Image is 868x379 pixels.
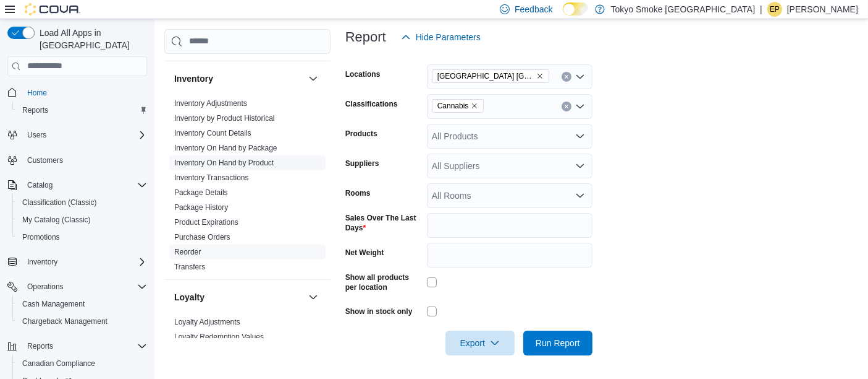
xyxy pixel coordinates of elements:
button: Inventory [306,71,321,86]
span: Users [27,130,46,140]
div: Inventory [164,96,331,279]
button: Customers [2,151,152,169]
span: Home [22,85,147,100]
button: Export [445,331,515,355]
span: Inventory Adjustments [174,98,247,108]
span: Run Report [536,337,580,349]
button: Hide Parameters [396,25,486,50]
a: Reports [17,103,53,118]
button: Inventory [22,255,62,269]
span: Reports [22,339,147,354]
button: Promotions [12,229,152,246]
label: Products [345,129,377,139]
button: Open list of options [575,131,585,141]
span: Export [453,331,507,355]
a: Chargeback Management [17,314,112,329]
button: Remove Ottawa Wellington from selection in this group [536,72,544,80]
span: [GEOGRAPHIC_DATA] [GEOGRAPHIC_DATA] [437,70,534,82]
div: Ethan Provencal [767,2,782,17]
span: Classification (Classic) [17,195,147,210]
a: Transfers [174,263,205,271]
span: Users [22,128,147,142]
button: Cash Management [12,295,152,313]
button: Open list of options [575,191,585,201]
a: Product Expirations [174,218,238,227]
span: Inventory On Hand by Package [174,143,277,153]
span: Promotions [17,230,147,245]
span: Load All Apps in [GEOGRAPHIC_DATA] [35,27,147,51]
div: Loyalty [164,315,331,349]
span: Inventory Transactions [174,173,249,183]
span: Home [27,88,47,98]
a: Customers [22,153,68,168]
button: Reports [12,102,152,119]
label: Suppliers [345,159,379,168]
a: Inventory Transactions [174,173,249,182]
button: Canadian Compliance [12,355,152,372]
span: Purchase Orders [174,232,230,242]
span: Canadian Compliance [22,359,95,368]
a: Canadian Compliance [17,356,100,371]
span: Reports [27,341,53,351]
span: Chargeback Management [22,316,107,326]
span: Reorder [174,247,201,257]
button: Chargeback Management [12,313,152,330]
span: Inventory On Hand by Product [174,158,274,168]
label: Sales Over The Last Days [345,213,422,233]
a: Purchase Orders [174,233,230,242]
button: Clear input [562,102,571,111]
button: Inventory [174,72,303,85]
a: Inventory Adjustments [174,99,247,108]
a: Promotions [17,230,65,245]
button: Operations [2,278,152,295]
span: My Catalog (Classic) [17,212,147,227]
span: Promotions [22,232,60,242]
a: Reorder [174,248,201,256]
span: Customers [22,152,147,168]
span: Inventory by Product Historical [174,113,275,123]
span: Catalog [27,180,53,190]
span: Operations [22,279,147,294]
span: Operations [27,282,64,292]
label: Net Weight [345,248,384,258]
span: Cash Management [22,299,85,309]
button: Reports [22,339,58,354]
span: EP [770,2,780,17]
a: Package History [174,203,228,212]
button: My Catalog (Classic) [12,211,152,229]
button: Catalog [22,178,57,193]
button: Run Report [523,331,592,355]
button: Users [2,126,152,144]
span: Reports [17,103,147,118]
span: Dark Mode [563,15,563,16]
button: Reports [2,338,152,355]
span: Canadian Compliance [17,356,147,371]
a: Inventory by Product Historical [174,114,275,123]
input: Dark Mode [563,2,589,15]
button: Users [22,128,51,142]
a: Home [22,85,52,100]
a: Inventory On Hand by Product [174,159,274,167]
span: Loyalty Redemption Values [174,332,264,342]
span: My Catalog (Classic) [22,215,91,225]
span: Cannabis [437,100,469,112]
span: Package Details [174,188,228,198]
label: Rooms [345,188,371,198]
a: Cash Management [17,297,90,311]
label: Show all products per location [345,272,422,292]
span: Cash Management [17,297,147,311]
a: My Catalog (Classic) [17,212,96,227]
span: Inventory [22,255,147,269]
span: Transfers [174,262,205,272]
span: Feedback [515,3,552,15]
button: Home [2,84,152,102]
span: Chargeback Management [17,314,147,329]
span: Catalog [22,178,147,193]
button: Open list of options [575,102,585,111]
span: Customers [27,155,63,165]
label: Locations [345,69,381,79]
span: Cannabis [432,99,484,113]
span: Reports [22,105,48,115]
span: Classification (Classic) [22,198,97,207]
p: | [760,2,762,17]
